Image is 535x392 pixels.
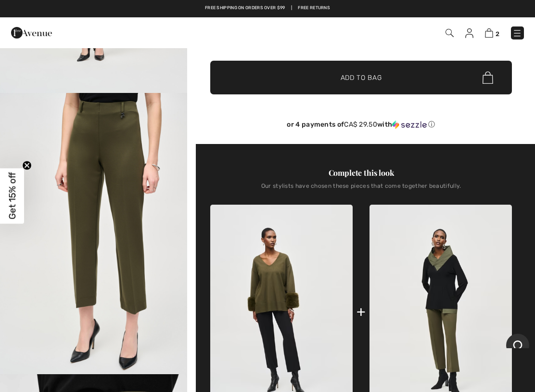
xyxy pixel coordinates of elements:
img: Sezzle [392,120,427,129]
a: Free Returns [298,5,330,12]
img: Bag.svg [483,71,493,84]
span: CA$ 29.50 [344,120,377,129]
span: Add to Bag [341,73,382,83]
a: Free shipping on orders over $99 [205,5,285,12]
div: Our stylists have chosen these pieces that come together beautifully. [210,183,512,197]
div: or 4 payments of with [210,120,512,129]
button: Close teaser [22,161,32,170]
a: 2 [485,27,499,39]
span: Get 15% off [7,172,18,220]
span: | [291,5,292,12]
a: 1ère Avenue [11,27,52,37]
button: Add to Bag [210,61,512,94]
div: or 4 payments ofCA$ 29.50withSezzle Click to learn more about Sezzle [210,120,512,132]
img: Search [446,29,454,37]
span: 2 [496,30,499,38]
div: Complete this look [210,167,512,179]
div: + [357,301,366,323]
iframe: Opens a widget where you can chat to one of our agents [506,334,529,348]
img: My Info [465,28,473,38]
img: Shopping Bag [485,28,493,38]
img: 1ère Avenue [11,23,52,42]
img: Menu [512,28,522,38]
